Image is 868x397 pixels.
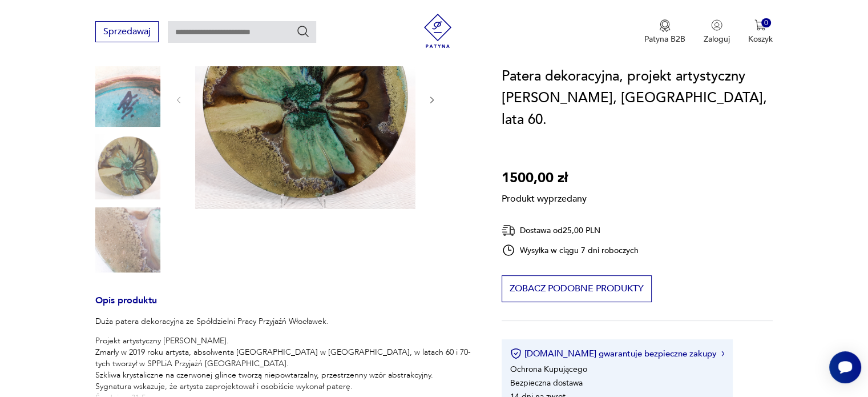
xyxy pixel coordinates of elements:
a: Sprzedawaj [95,29,159,37]
div: Dostawa od 25,00 PLN [502,223,639,238]
button: Zobacz podobne produkty [502,275,652,302]
h1: Patera dekoracyjna, projekt artystyczny [PERSON_NAME], [GEOGRAPHIC_DATA], lata 60. [502,66,773,131]
p: Zaloguj [704,34,730,45]
button: [DOMAIN_NAME] gwarantuje bezpieczne zakupy [510,348,724,359]
img: Ikona dostawy [502,223,515,238]
img: Ikona medalu [659,19,671,32]
a: Ikona medaluPatyna B2B [644,19,685,45]
p: Koszyk [748,34,773,45]
p: Patyna B2B [644,34,685,45]
button: Sprzedawaj [95,21,159,42]
img: Patyna - sklep z meblami i dekoracjami vintage [421,14,455,48]
p: Produkt wyprzedany [502,189,587,205]
button: Patyna B2B [644,19,685,45]
img: Ikona certyfikatu [510,348,522,359]
button: 0Koszyk [748,19,773,45]
button: Zaloguj [704,19,730,45]
li: Bezpieczna dostawa [510,378,583,388]
button: Szukaj [296,25,310,38]
img: Ikonka użytkownika [711,19,722,31]
img: Ikona strzałki w prawo [721,351,725,356]
iframe: Smartsupp widget button [829,351,861,383]
li: Ochrona Kupującego [510,364,587,375]
div: 0 [761,18,771,28]
img: Ikona koszyka [754,19,766,31]
p: 1500,00 zł [502,167,587,189]
div: Wysyłka w ciągu 7 dni roboczych [502,243,639,257]
p: Duża patera dekoracyjna ze Spółdzielni Pracy Przyjaźń Włocławek. [95,316,474,327]
h3: Opis produktu [95,297,474,316]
